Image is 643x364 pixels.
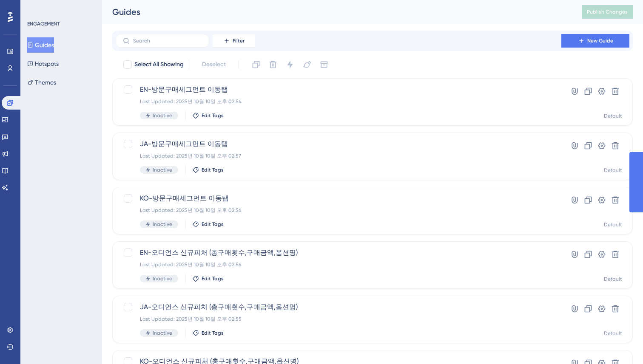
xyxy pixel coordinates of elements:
div: Guides [112,6,560,18]
span: Select All Showing [134,59,184,70]
span: Edit Tags [202,166,224,173]
div: ENGAGEMENT [27,20,60,27]
button: Hotspots [27,56,59,71]
iframe: UserGuiding AI Assistant Launcher [607,330,633,356]
div: Default [604,113,622,119]
span: Inactive [153,221,172,228]
button: Edit Tags [192,112,224,119]
span: Edit Tags [202,330,224,336]
button: Edit Tags [192,275,224,282]
span: Filter [233,37,245,44]
span: EN-오디언스 신규피처 (총구매횟수,구매금액,옵션명) [140,248,537,258]
span: JA-오디언스 신규피처 (총구매횟수,구매금액,옵션명) [140,302,537,312]
span: Publish Changes [587,8,628,15]
div: Last Updated: 2025년 10월 10일 오후 02:56 [140,207,537,214]
div: Last Updated: 2025년 10월 10일 오후 02:57 [140,152,537,159]
div: Default [604,330,622,337]
div: Default [604,167,622,174]
span: Inactive [153,112,172,119]
button: Edit Tags [192,166,224,173]
span: Inactive [153,330,172,336]
div: Last Updated: 2025년 10월 10일 오후 02:54 [140,98,537,105]
button: Edit Tags [192,330,224,336]
button: Edit Tags [192,221,224,228]
span: New Guide [587,37,613,44]
button: Guides [27,37,54,53]
span: JA-방문구매세그먼트 이동탭 [140,139,537,149]
button: Themes [27,75,56,90]
span: Edit Tags [202,112,224,119]
button: Publish Changes [582,5,633,19]
button: New Guide [561,34,629,48]
span: Inactive [153,275,172,282]
span: Inactive [153,166,172,173]
input: Search [133,38,202,44]
button: Filter [213,34,255,48]
span: EN-방문구매세그먼트 이동탭 [140,85,537,95]
div: Default [604,221,622,228]
div: Default [604,276,622,282]
span: Edit Tags [202,275,224,282]
span: Deselect [202,59,226,70]
div: Last Updated: 2025년 10월 10일 오후 02:56 [140,261,537,268]
span: KO-방문구매세그먼트 이동탭 [140,193,537,203]
span: Edit Tags [202,221,224,228]
button: Deselect [194,57,233,72]
div: Last Updated: 2025년 10월 10일 오후 02:55 [140,316,537,322]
